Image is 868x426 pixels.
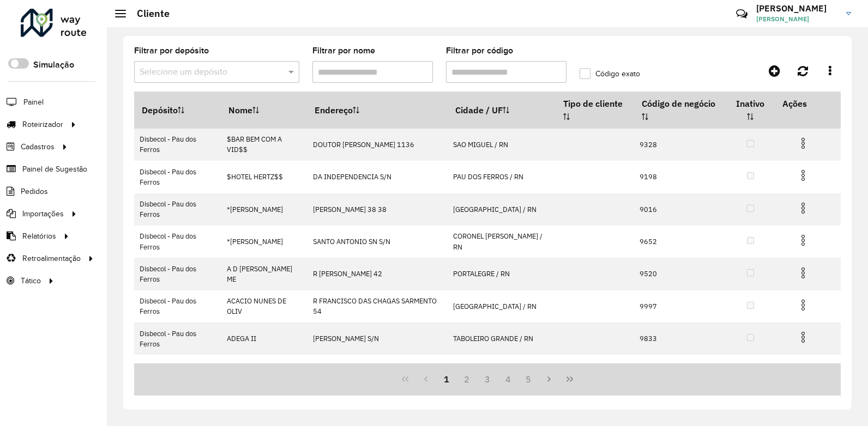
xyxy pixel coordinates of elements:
[21,141,55,153] span: Cadastros
[134,290,221,322] td: Disbecol - Pau dos Ferros
[634,322,726,355] td: 9833
[221,226,307,258] td: *[PERSON_NAME]
[134,161,221,193] td: Disbecol - Pau dos Ferros
[730,2,754,26] a: Contato Rápido
[634,290,726,322] td: 9997
[126,8,170,20] h2: Cliente
[456,369,477,390] button: 2
[448,129,556,161] td: SAO MIGUEL / RN
[756,3,838,14] h3: [PERSON_NAME]
[756,14,838,24] span: [PERSON_NAME]
[307,226,448,258] td: SANTO ANTONIO SN S/N
[446,44,513,57] label: Filtrar por código
[312,44,375,57] label: Filtrar por nome
[436,369,457,390] button: 1
[22,208,64,220] span: Importações
[221,193,307,226] td: *[PERSON_NAME]
[134,226,221,258] td: Disbecol - Pau dos Ferros
[22,119,63,130] span: Roteirizador
[559,369,580,390] button: Last Page
[134,129,221,161] td: Disbecol - Pau dos Ferros
[448,322,556,355] td: TABOLEIRO GRANDE / RN
[448,226,556,258] td: CORONEL [PERSON_NAME] / RN
[307,258,448,290] td: R [PERSON_NAME] 42
[221,161,307,193] td: $HOTEL HERTZ$$
[307,92,448,129] th: Endereço
[134,322,221,355] td: Disbecol - Pau dos Ferros
[221,258,307,290] td: A D [PERSON_NAME] ME
[221,355,307,387] td: [PERSON_NAME] DAN
[221,290,307,322] td: ACACIO NUNES DE OLIV
[134,92,221,129] th: Depósito
[21,186,48,197] span: Pedidos
[580,68,640,80] label: Código exato
[775,92,840,115] th: Ações
[634,193,726,226] td: 9016
[448,193,556,226] td: [GEOGRAPHIC_DATA] / RN
[634,355,726,387] td: 942
[634,92,726,129] th: Código de negócio
[134,193,221,226] td: Disbecol - Pau dos Ferros
[134,355,221,387] td: Disbecol - Pau dos Ferros
[23,96,44,108] span: Painel
[634,161,726,193] td: 9198
[221,129,307,161] td: $BAR BEM COM A VID$$
[634,226,726,258] td: 9652
[448,258,556,290] td: PORTALEGRE / RN
[307,355,448,387] td: R [PERSON_NAME]/N
[477,369,498,390] button: 3
[498,369,519,390] button: 4
[448,92,556,129] th: Cidade / UF
[634,258,726,290] td: 9520
[221,322,307,355] td: ADEGA II
[221,92,307,129] th: Nome
[21,275,41,287] span: Tático
[307,129,448,161] td: DOUTOR [PERSON_NAME] 1136
[22,163,87,175] span: Painel de Sugestão
[307,290,448,322] td: R FRANCISCO DAS CHAGAS SARMENTO 54
[134,258,221,290] td: Disbecol - Pau dos Ferros
[448,290,556,322] td: [GEOGRAPHIC_DATA] / RN
[519,369,539,390] button: 5
[634,129,726,161] td: 9328
[22,253,81,264] span: Retroalimentação
[33,58,74,71] label: Simulação
[556,92,634,129] th: Tipo de cliente
[448,355,556,387] td: CAICO / RN
[22,230,56,242] span: Relatórios
[307,322,448,355] td: [PERSON_NAME] S/N
[448,161,556,193] td: PAU DOS FERROS / RN
[134,44,209,57] label: Filtrar por depósito
[726,92,775,129] th: Inativo
[539,369,559,390] button: Next Page
[307,193,448,226] td: [PERSON_NAME] 38 38
[307,161,448,193] td: DA INDEPENDENCIA S/N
